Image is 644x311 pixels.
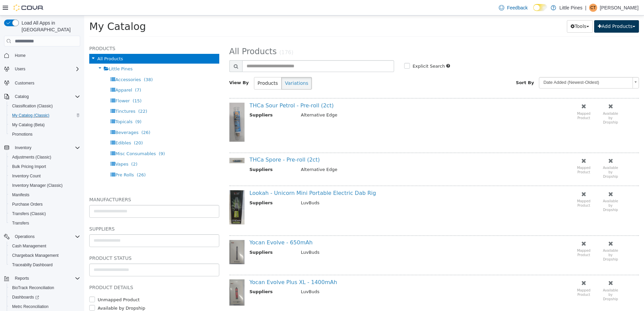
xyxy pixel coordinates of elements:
button: Purchase Orders [7,200,83,209]
td: LuvBuds [212,273,444,281]
th: Suppliers [165,151,212,159]
a: Yocan Evolve Plus XL - 1400mAh [165,264,253,270]
button: Promotions [7,130,83,139]
img: 150 [145,87,160,126]
span: Pre Rolls [31,157,50,162]
span: Apparel [31,72,48,77]
span: Feedback [507,4,527,11]
span: Users [12,65,80,73]
a: Customers [12,79,37,87]
span: My Catalog (Classic) [12,113,50,118]
span: Inventory [12,144,80,152]
div: Candace Thompson [589,4,597,12]
span: Accessories [31,62,57,67]
a: Transfers (Classic) [9,210,49,218]
small: Available by Dropship [519,184,534,196]
span: Transfers (Classic) [12,211,46,216]
span: Bulk Pricing Import [12,164,46,169]
span: My Catalog (Beta) [12,122,45,128]
button: Home [1,50,83,60]
a: THCa Sour Petrol - Pre-roll (2ct) [165,87,250,93]
span: (7) [51,72,57,77]
span: Home [12,51,80,60]
span: All Products [13,41,39,46]
p: | [585,4,586,12]
small: Mapped Product [493,150,506,159]
button: Operations [1,232,83,241]
button: Cash Management [7,241,83,251]
span: My Catalog (Classic) [9,111,80,119]
label: Available by Dropship [12,289,61,296]
button: Adjustments (Classic) [7,152,83,162]
span: Transfers [12,220,29,226]
h5: Manufacturers [5,180,135,188]
a: Manifests [9,191,32,199]
span: Inventory [15,145,31,150]
span: Sort By [432,65,450,70]
a: Inventory Manager (Classic) [9,181,65,189]
a: Date Added (Newest-Oldest) [455,62,555,73]
img: 150 [145,142,160,148]
span: (26) [57,114,66,119]
h5: Product Details [5,268,135,276]
span: Dashboards [12,295,39,300]
span: View By [145,65,165,70]
a: Cash Management [9,242,49,250]
button: My Catalog (Classic) [7,111,83,120]
span: Promotions [9,130,80,138]
a: Dashboards [9,293,42,301]
span: Date Added (Newest-Oldest) [455,62,546,72]
span: Home [15,53,26,58]
span: (15) [49,83,58,88]
span: Operations [15,234,35,239]
span: Chargeback Management [12,253,59,258]
span: Customers [12,78,80,87]
span: Tinctures [31,93,51,98]
span: Classification (Classic) [9,102,80,110]
a: Bulk Pricing Import [9,163,49,171]
button: Traceabilty Dashboard [7,260,83,270]
button: Catalog [1,92,83,101]
a: Transfers [9,219,32,227]
th: Suppliers [165,96,212,105]
span: Adjustments (Classic) [9,153,80,161]
small: Available by Dropship [519,233,534,246]
span: (9) [74,136,80,141]
button: Add Products [510,5,555,17]
button: Customers [1,78,83,88]
img: 150 [145,175,160,209]
th: Suppliers [165,273,212,281]
span: My Catalog (Beta) [9,121,80,129]
button: Products [170,62,197,74]
button: BioTrack Reconciliation [7,283,83,292]
small: Available by Dropship [519,96,534,109]
a: Classification (Classic) [9,102,56,110]
th: Suppliers [165,184,212,193]
label: Explicit Search [327,47,361,54]
span: Traceabilty Dashboard [9,261,80,269]
span: Catalog [15,94,29,99]
button: Classification (Classic) [7,101,83,111]
span: Topicals [31,104,48,109]
span: (2) [47,146,53,151]
span: (38) [60,62,69,67]
a: BioTrack Reconciliation [9,284,57,292]
span: (20) [50,125,59,130]
a: Purchase Orders [9,200,45,208]
th: Suppliers [165,234,212,242]
button: Inventory Manager (Classic) [7,181,83,190]
span: Manifests [9,191,80,199]
a: Inventory Count [9,172,43,180]
p: Little Pines [559,4,582,12]
span: My Catalog [5,5,62,17]
a: Feedback [496,1,530,14]
small: Mapped Product [493,233,506,241]
small: Mapped Product [493,184,506,192]
span: Flower [31,83,45,88]
span: Catalog [12,93,80,101]
a: Promotions [9,130,35,138]
span: Inventory Count [12,173,41,179]
td: Alternative Edge [212,96,444,105]
button: Transfers (Classic) [7,209,83,218]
